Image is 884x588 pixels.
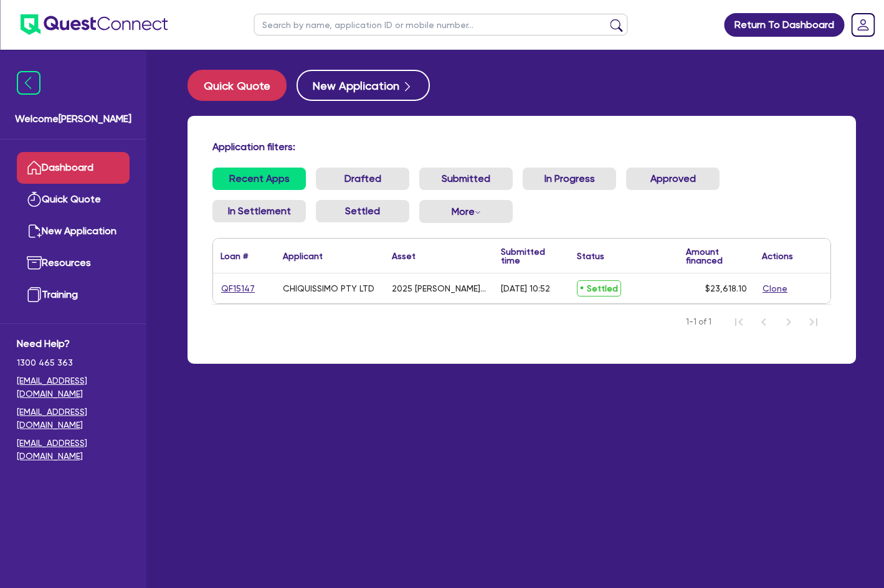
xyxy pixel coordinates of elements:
div: Amount financed [686,247,747,265]
a: Return To Dashboard [724,13,844,37]
span: Settled [577,280,621,296]
button: First Page [726,310,751,334]
button: Last Page [801,310,826,334]
a: Approved [626,168,720,190]
span: 1-1 of 1 [686,316,711,328]
img: quick-quote [27,192,42,207]
a: Submitted [419,168,513,190]
div: [DATE] 10:52 [501,283,550,293]
a: Training [17,279,130,311]
a: QF15147 [221,282,255,296]
input: Search by name, application ID or mobile number... [254,14,628,36]
img: new-application [27,224,42,239]
a: Quick Quote [188,70,297,101]
a: [EMAIL_ADDRESS][DOMAIN_NAME] [17,405,130,432]
a: Resources [17,247,130,279]
a: New Application [17,216,130,247]
a: [EMAIL_ADDRESS][DOMAIN_NAME] [17,374,130,401]
div: 2025 [PERSON_NAME] Platinum Plasma Pen and Apilus Senior 3G [392,283,486,293]
a: Dropdown toggle [847,9,879,41]
div: CHIQUISSIMO PTY LTD [283,283,374,293]
button: Previous Page [751,310,776,334]
a: Dashboard [17,152,130,184]
a: [EMAIL_ADDRESS][DOMAIN_NAME] [17,437,130,463]
img: quest-connect-logo-blue [20,14,168,35]
a: Recent Apps [212,168,306,190]
a: In Settlement [212,200,306,222]
span: Need Help? [17,336,130,351]
div: Status [577,252,604,260]
img: training [27,287,42,302]
button: Dropdown toggle [419,200,513,223]
a: Quick Quote [17,184,130,216]
span: $23,618.10 [705,283,747,293]
a: Drafted [316,168,409,190]
a: In Progress [523,168,616,190]
button: Quick Quote [188,70,287,101]
button: Next Page [776,310,801,334]
button: New Application [297,70,430,101]
button: Clone [762,282,788,296]
a: Settled [316,200,409,222]
div: Submitted time [501,247,551,265]
div: Asset [392,252,416,260]
span: 1300 465 363 [17,356,130,369]
img: resources [27,255,42,270]
span: Welcome [PERSON_NAME] [15,111,131,126]
div: Loan # [221,252,248,260]
img: icon-menu-close [17,71,40,95]
h4: Application filters: [212,141,831,153]
div: Actions [762,252,793,260]
div: Applicant [283,252,323,260]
